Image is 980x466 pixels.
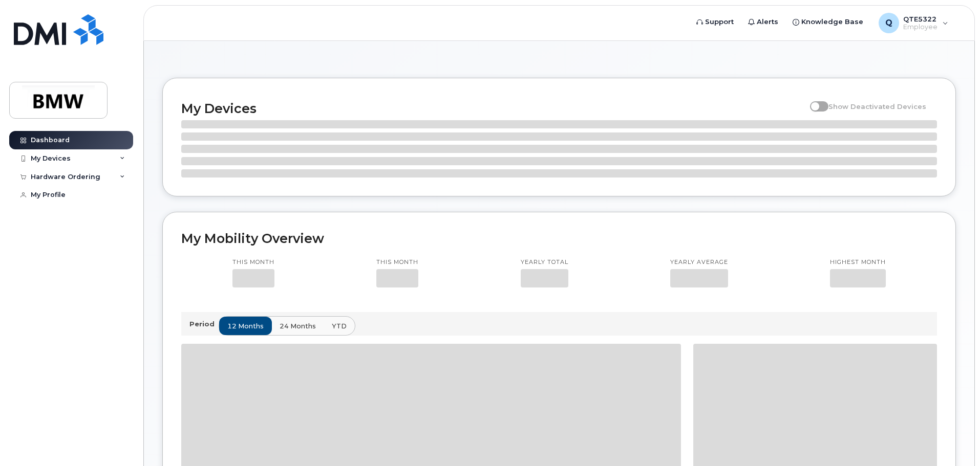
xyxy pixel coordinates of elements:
p: Yearly total [521,258,568,267]
p: Highest month [830,258,886,267]
h2: My Devices [181,101,805,116]
p: Yearly average [670,258,728,267]
span: YTD [332,321,347,331]
h2: My Mobility Overview [181,231,937,246]
p: This month [232,258,274,267]
span: Show Deactivated Devices [828,102,926,110]
span: 24 months [280,321,316,331]
p: This month [376,258,418,267]
input: Show Deactivated Devices [810,97,818,105]
p: Period [189,319,219,329]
